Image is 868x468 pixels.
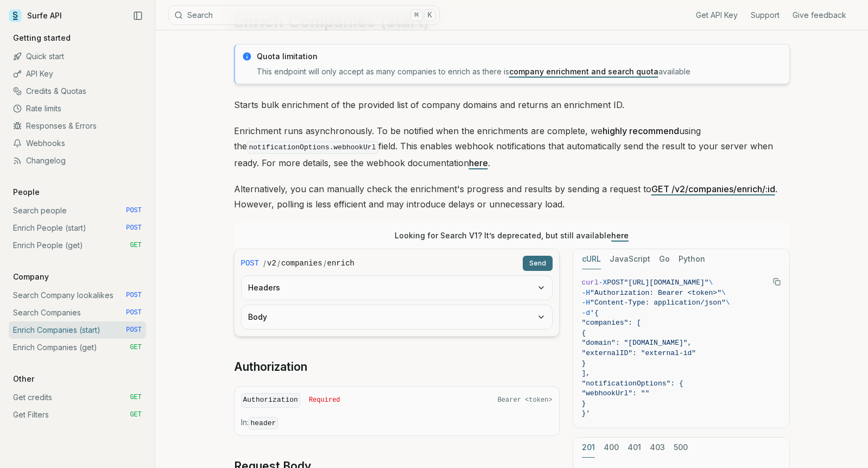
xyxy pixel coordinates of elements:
[607,279,624,287] span: POST
[126,206,142,215] span: POST
[9,374,39,384] p: Other
[582,309,591,317] span: -d
[130,343,142,352] span: GET
[628,438,641,458] button: 401
[9,271,53,282] p: Company
[582,389,650,397] span: "webhookUrl": ""
[709,279,713,287] span: \
[9,219,146,237] a: Enrich People (start) POST
[9,65,146,83] a: API Key
[234,123,790,170] p: Enrichment runs asynchronously. To be notified when the enrichments are complete, we using the fi...
[263,258,266,269] span: /
[9,48,146,65] a: Quick start
[126,291,142,300] span: POST
[9,187,44,198] p: People
[9,152,146,169] a: Changelog
[9,100,146,117] a: Rate limits
[242,305,552,329] button: Body
[604,438,619,458] button: 400
[9,389,146,406] a: Get credits GET
[611,231,629,240] a: here
[679,249,705,269] button: Python
[257,66,783,77] p: This endpoint will only accept as many companies to enrich as there is available
[9,406,146,423] a: Get Filters GET
[582,400,586,408] span: }
[769,274,785,290] button: Copy Text
[249,417,278,429] code: header
[9,321,146,339] a: Enrich Companies (start) POST
[590,299,726,307] span: "Content-Type: application/json"
[582,329,586,337] span: {
[582,349,696,357] span: "externalID": "external-id"
[327,258,354,269] code: enrich
[277,258,280,269] span: /
[130,410,142,419] span: GET
[130,8,146,24] button: Collapse Sidebar
[241,258,259,269] span: POST
[721,289,726,297] span: \
[309,396,340,404] span: Required
[582,249,601,269] button: cURL
[523,256,553,271] button: Send
[267,258,276,269] code: v2
[599,279,607,287] span: -X
[281,258,322,269] code: companies
[241,393,300,408] code: Authorization
[793,10,846,21] a: Give feedback
[590,289,721,297] span: "Authorization: Bearer <token>"
[509,67,658,76] a: company enrichment and search quota
[610,249,650,269] button: JavaScript
[410,9,422,21] kbd: ⌘
[582,409,591,418] span: }'
[234,359,307,375] a: Authorization
[242,276,552,300] button: Headers
[247,141,378,154] code: notificationOptions.webhookUrl
[650,438,665,458] button: 403
[582,438,595,458] button: 201
[498,396,553,404] span: Bearer <token>
[582,299,591,307] span: -H
[9,237,146,254] a: Enrich People (get) GET
[241,417,553,429] p: In:
[624,279,709,287] span: "[URL][DOMAIN_NAME]"
[126,326,142,334] span: POST
[130,393,142,402] span: GET
[126,308,142,317] span: POST
[9,83,146,100] a: Credits & Quotas
[9,8,62,24] a: Surfe API
[9,135,146,152] a: Webhooks
[751,10,780,21] a: Support
[9,304,146,321] a: Search Companies POST
[651,184,775,194] a: GET /v2/companies/enrich/:id
[659,249,670,269] button: Go
[674,438,688,458] button: 500
[130,241,142,250] span: GET
[9,287,146,304] a: Search Company lookalikes POST
[582,289,591,297] span: -H
[582,359,586,368] span: }
[582,319,641,327] span: "companies": [
[424,9,436,21] kbd: K
[726,299,730,307] span: \
[234,97,790,112] p: Starts bulk enrichment of the provided list of company domains and returns an enrichment ID.
[9,33,75,43] p: Getting started
[590,309,599,317] span: '{
[9,117,146,135] a: Responses & Errors
[582,339,692,347] span: "domain": "[DOMAIN_NAME]",
[469,157,488,168] a: here
[603,125,679,136] strong: highly recommend
[234,181,790,212] p: Alternatively, you can manually check the enrichment's progress and results by sending a request ...
[257,51,783,62] p: Quota limitation
[582,279,599,287] span: curl
[696,10,738,21] a: Get API Key
[9,339,146,356] a: Enrich Companies (get) GET
[9,202,146,219] a: Search people POST
[582,369,591,377] span: ],
[168,5,440,25] button: Search⌘K
[324,258,326,269] span: /
[582,380,683,388] span: "notificationOptions": {
[126,224,142,232] span: POST
[395,230,629,241] p: Looking for Search V1? It’s deprecated, but still available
